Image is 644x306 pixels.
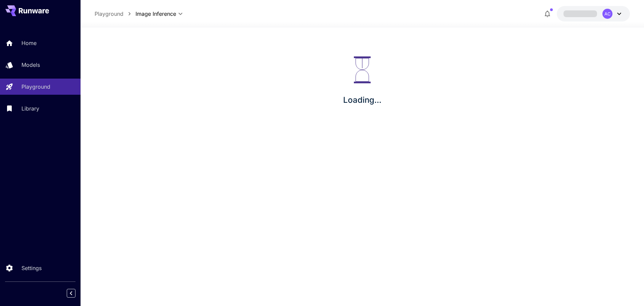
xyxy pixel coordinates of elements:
nav: breadcrumb [95,10,136,18]
p: Settings [21,264,42,272]
div: Collapse sidebar [72,287,80,299]
a: Playground [95,10,123,18]
div: AC [602,9,612,19]
p: Home [21,39,37,47]
button: Collapse sidebar [67,289,75,298]
p: Library [21,104,39,113]
button: AC [557,6,630,21]
span: Image Inference [136,10,176,18]
p: Loading... [343,94,381,106]
p: Models [21,61,40,69]
p: Playground [21,83,50,91]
